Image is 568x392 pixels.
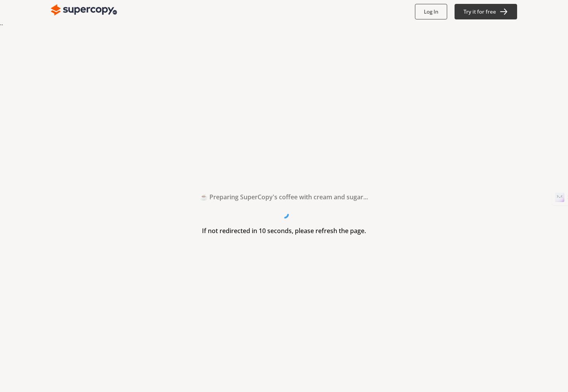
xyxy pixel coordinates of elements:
img: Close [51,2,117,18]
h2: ☕ Preparing SuperCopy's coffee with cream and sugar... [200,191,368,203]
h3: If not redirected in 10 seconds, please refresh the page. [202,225,366,237]
b: Log In [424,8,438,15]
button: Log In [415,4,447,19]
b: Try it for free [463,8,496,15]
button: Try it for free [455,4,517,19]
